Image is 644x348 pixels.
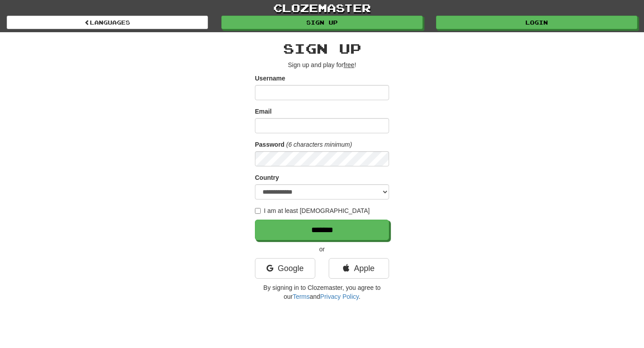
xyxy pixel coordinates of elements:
[255,283,389,301] p: By signing in to Clozemaster, you agree to our and .
[7,16,208,29] a: Languages
[292,293,309,300] a: Terms
[255,173,279,182] label: Country
[255,41,389,56] h2: Sign up
[255,206,370,215] label: I am at least [DEMOGRAPHIC_DATA]
[320,293,359,300] a: Privacy Policy
[343,61,354,68] u: free
[255,60,389,69] p: Sign up and play for !
[329,258,389,279] a: Apple
[436,16,637,29] a: Login
[286,141,352,148] em: (6 characters minimum)
[255,208,261,214] input: I am at least [DEMOGRAPHIC_DATA]
[255,107,271,116] label: Email
[255,258,315,279] a: Google
[255,74,285,83] label: Username
[255,140,284,149] label: Password
[255,245,389,254] p: or
[221,16,423,29] a: Sign up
